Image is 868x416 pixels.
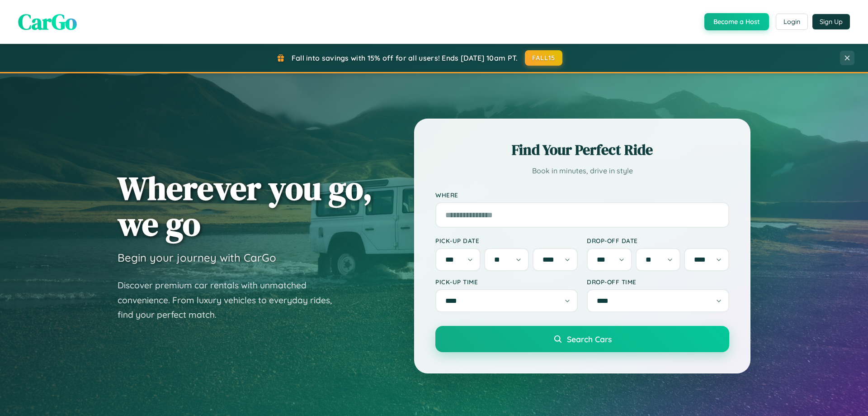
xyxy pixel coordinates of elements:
label: Where [435,191,729,199]
button: Login [776,14,808,30]
h2: Find Your Perfect Ride [435,140,729,160]
label: Drop-off Time [587,278,729,286]
button: FALL15 [525,50,563,66]
button: Become a Host [704,13,769,30]
span: CarGo [18,7,77,37]
span: Fall into savings with 15% off for all users! Ends [DATE] 10am PT. [292,53,518,62]
button: Sign Up [812,14,850,29]
button: Search Cars [435,326,729,352]
span: Search Cars [567,334,612,344]
label: Pick-up Time [435,278,578,286]
h3: Begin your journey with CarGo [118,251,276,264]
label: Drop-off Date [587,237,729,244]
p: Discover premium car rentals with unmatched convenience. From luxury vehicles to everyday rides, ... [118,278,344,322]
label: Pick-up Date [435,237,578,244]
h1: Wherever you go, we go [118,170,373,242]
p: Book in minutes, drive in style [435,164,729,177]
